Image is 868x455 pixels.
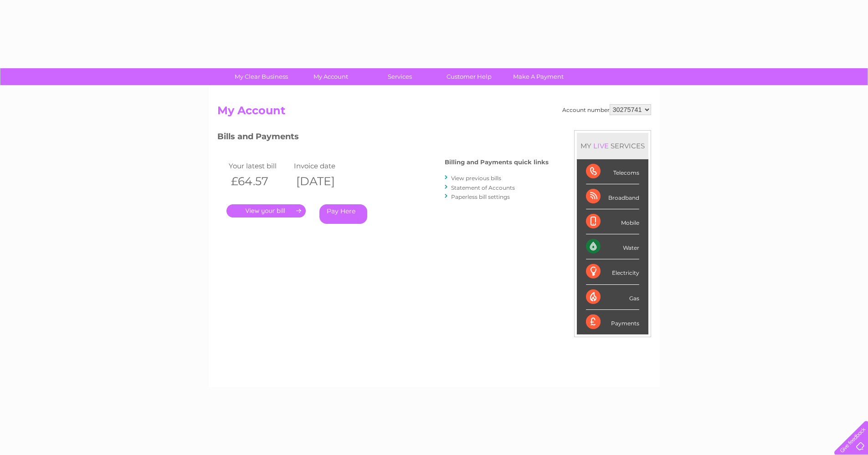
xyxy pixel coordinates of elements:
[451,193,510,200] a: Paperless bill settings
[586,209,639,234] div: Mobile
[451,184,515,191] a: Statement of Accounts
[292,160,357,172] td: Invoice date
[362,68,437,85] a: Services
[586,234,639,259] div: Water
[562,104,651,115] div: Account number
[224,68,299,85] a: My Clear Business
[431,68,507,85] a: Customer Help
[577,133,648,159] div: MY SERVICES
[586,310,639,334] div: Payments
[226,160,292,172] td: Your latest bill
[501,68,576,85] a: Make A Payment
[226,172,292,191] th: £64.57
[292,172,357,191] th: [DATE]
[226,204,306,217] a: .
[591,142,611,150] div: LIVE
[586,285,639,310] div: Gas
[586,159,639,184] div: Telecoms
[586,184,639,209] div: Broadband
[293,68,368,85] a: My Account
[451,175,501,182] a: View previous bills
[586,259,639,284] div: Electricity
[319,204,367,224] a: Pay Here
[217,130,549,146] h3: Bills and Payments
[445,159,549,166] h4: Billing and Payments quick links
[217,104,651,121] h2: My Account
